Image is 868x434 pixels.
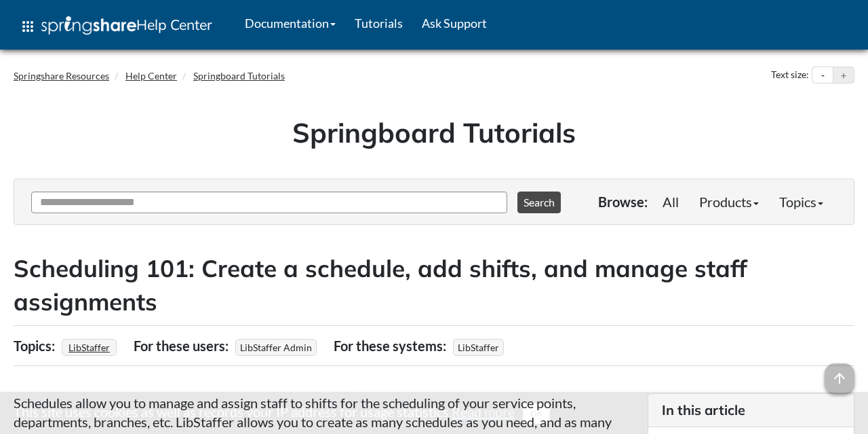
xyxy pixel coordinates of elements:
[20,18,36,35] span: apps
[825,363,854,393] span: arrow_upward
[24,113,844,151] h1: Springboard Tutorials
[768,67,812,84] div: Text size:
[662,401,840,420] h3: In this article
[812,67,833,84] button: Decrease text size
[41,16,136,35] img: Springshare
[10,6,222,47] a: apps Help Center
[235,6,345,40] a: Documentation
[14,333,58,359] div: Topics:
[134,333,232,359] div: For these users:
[412,6,496,40] a: Ask Support
[598,192,648,211] p: Browse:
[833,67,854,84] button: Increase text size
[689,188,769,215] a: Products
[334,333,450,359] div: For these systems:
[125,70,177,82] a: Help Center
[652,188,689,215] a: All
[235,339,317,356] span: LibStaffer Admin
[136,16,212,33] span: Help Center
[14,252,854,319] h2: Scheduling 101: Create a schedule, add shifts, and manage staff assignments
[769,188,833,215] a: Topics
[517,192,561,213] button: Search
[14,70,109,82] a: Springshare Resources
[453,339,504,356] span: LibStaffer
[345,6,412,40] a: Tutorials
[66,338,112,357] a: LibStaffer
[193,70,285,82] a: Springboard Tutorials
[825,365,854,381] a: arrow_upward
